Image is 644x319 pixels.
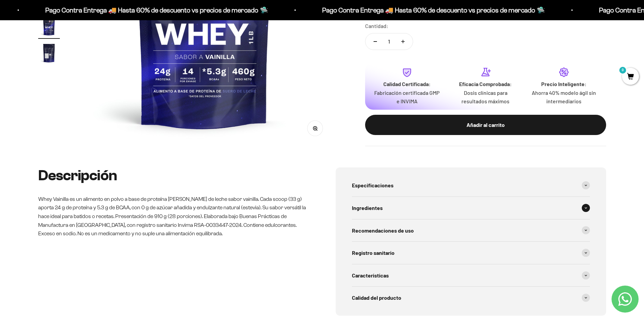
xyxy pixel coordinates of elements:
[352,219,590,242] summary: Recomendaciones de uso
[452,88,519,105] p: Dosis clínicas para resultados máximos
[38,15,60,39] button: Ir al artículo 6
[38,195,309,238] p: Whey Vainilla es un alimento en polvo a base de proteína [PERSON_NAME] de leche sabor vainilla. C...
[38,167,309,184] h2: Descripción
[352,248,395,257] span: Registro sanitario
[383,81,431,87] strong: Calidad Certificada:
[459,81,512,87] strong: Eficacia Comprobada:
[352,264,590,287] summary: Características
[379,121,593,129] div: Añadir al carrito
[365,33,385,49] button: Reducir cantidad
[352,174,590,196] summary: Especificaciones
[619,66,627,74] mark: 0
[365,22,388,30] label: Cantidad:
[373,88,441,105] p: Fabricación certificada GMP e INVIMA
[38,15,60,37] img: Proteína Whey - Vainilla
[320,5,543,16] p: Pago Contra Entrega 🚚 Hasta 60% de descuento vs precios de mercado 🛸
[352,197,590,219] summary: Ingredientes
[44,5,266,16] p: Pago Contra Entrega 🚚 Hasta 60% de descuento vs precios de mercado 🛸
[352,204,383,212] span: Ingredientes
[541,81,587,87] strong: Precio Inteligente:
[530,88,598,105] p: Ahorra 40% modelo ágil sin intermediarios
[393,33,413,49] button: Aumentar cantidad
[365,114,606,135] button: Añadir al carrito
[352,293,401,302] span: Calidad del producto
[352,226,414,235] span: Recomendaciones de uso
[352,287,590,309] summary: Calidad del producto
[352,271,389,280] span: Características
[352,242,590,264] summary: Registro sanitario
[352,181,393,190] span: Especificaciones
[38,42,60,66] button: Ir al artículo 7
[38,42,60,64] img: Proteína Whey - Vainilla
[622,73,639,81] a: 0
